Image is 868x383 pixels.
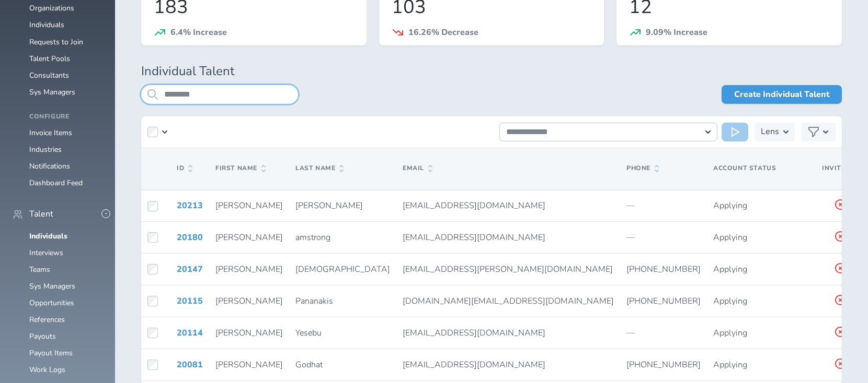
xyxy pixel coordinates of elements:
[177,359,203,370] a: 20081
[295,359,323,370] span: Godhat
[177,200,203,211] a: 20213
[403,232,545,243] span: [EMAIL_ADDRESS][DOMAIN_NAME]
[215,359,283,370] span: [PERSON_NAME]
[713,295,747,307] span: Applying
[761,123,779,141] h3: Lens
[29,70,69,80] a: Consultants
[403,359,545,370] span: [EMAIL_ADDRESS][DOMAIN_NAME]
[215,165,266,172] span: First Name
[713,264,747,275] span: Applying
[29,128,72,138] a: Invoice Items
[626,359,701,370] span: [PHONE_NUMBER]
[408,27,478,38] span: 16.26% Decrease
[626,264,701,275] span: [PHONE_NUMBER]
[403,264,613,275] span: [EMAIL_ADDRESS][PERSON_NAME][DOMAIN_NAME]
[713,232,747,243] span: Applying
[29,281,75,291] a: Sys Managers
[29,209,53,219] span: Talent
[713,327,747,339] span: Applying
[295,295,333,307] span: Pananakis
[626,295,701,307] span: [PHONE_NUMBER]
[29,161,70,171] a: Notifications
[29,331,56,341] a: Payouts
[215,264,283,275] span: [PERSON_NAME]
[626,233,701,242] p: —
[713,164,776,172] span: Account Status
[215,200,283,211] span: [PERSON_NAME]
[177,295,203,307] a: 20115
[295,232,330,243] span: amstrong
[626,328,701,338] p: —
[177,264,203,275] a: 20147
[403,327,545,339] span: [EMAIL_ADDRESS][DOMAIN_NAME]
[713,200,747,211] span: Applying
[177,232,203,243] a: 20180
[29,298,74,308] a: Opportunities
[626,201,701,210] p: —
[170,27,227,38] span: 6.4% Increase
[29,348,73,358] a: Payout Items
[403,200,545,211] span: [EMAIL_ADDRESS][DOMAIN_NAME]
[29,265,50,274] a: Teams
[295,327,322,339] span: Yesebu
[29,145,62,154] a: Industries
[403,165,432,172] span: Email
[295,200,363,211] span: [PERSON_NAME]
[295,165,344,172] span: Last Name
[29,365,65,375] a: Work Logs
[215,232,283,243] span: [PERSON_NAME]
[403,295,614,307] span: [DOMAIN_NAME][EMAIL_ADDRESS][DOMAIN_NAME]
[141,64,842,79] h1: Individual Talent
[29,20,64,30] a: Individuals
[101,209,110,218] button: -
[722,123,748,141] button: Run Action
[29,178,83,188] a: Dashboard Feed
[177,327,203,339] a: 20114
[29,3,74,13] a: Organizations
[215,295,283,307] span: [PERSON_NAME]
[29,315,65,325] a: References
[29,231,67,241] a: Individuals
[646,27,707,38] span: 9.09% Increase
[29,87,75,97] a: Sys Managers
[29,248,63,258] a: Interviews
[215,327,283,339] span: [PERSON_NAME]
[177,165,192,172] span: ID
[713,359,747,370] span: Applying
[755,123,795,141] button: Lens
[295,264,390,275] span: [DEMOGRAPHIC_DATA]
[626,165,659,172] span: Phone
[29,54,70,64] a: Talent Pools
[29,37,83,47] a: Requests to Join
[29,113,102,121] h4: Configure
[822,165,859,172] span: Invited
[722,85,842,104] a: Create Individual Talent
